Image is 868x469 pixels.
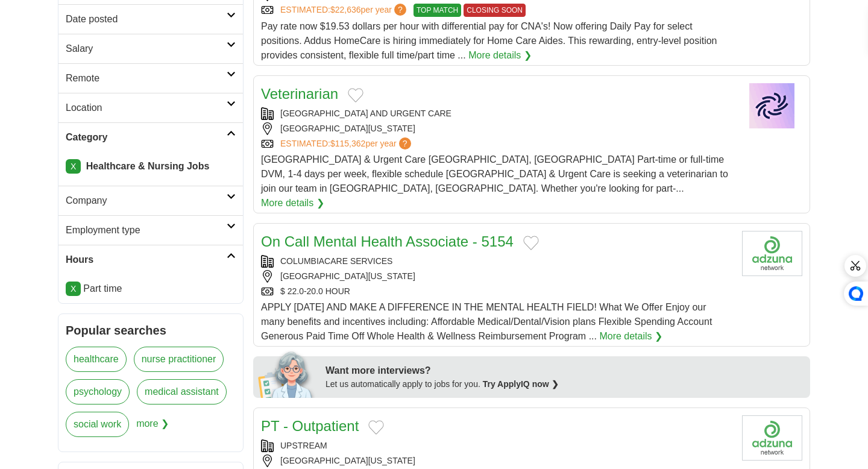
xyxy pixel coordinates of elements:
strong: Healthcare & Nursing Jobs [86,161,210,171]
div: [GEOGRAPHIC_DATA][US_STATE] [261,455,732,467]
span: ? [394,4,406,16]
a: Salary [58,34,243,63]
a: More details ❯ [468,48,532,63]
a: ESTIMATED:$115,362per year? [280,137,414,150]
a: Remote [58,63,243,93]
h2: Location [66,101,227,115]
h2: Popular searches [66,321,236,339]
a: More details ❯ [599,329,662,344]
h2: Remote [66,71,227,86]
div: Let us automatically apply to jobs for you. [325,378,803,391]
a: Hours [58,245,243,274]
a: X [66,282,81,296]
a: psychology [66,379,130,404]
a: social work [66,412,129,437]
div: [GEOGRAPHIC_DATA][US_STATE] [261,122,732,135]
div: [GEOGRAPHIC_DATA][US_STATE] [261,270,732,283]
img: Company logo [742,231,802,276]
button: Add to favorite jobs [523,236,539,250]
span: more ❯ [136,412,169,444]
span: Pay rate now $19.53 dollars per hour with differential pay for CNA's! Now offering Daily Pay for ... [261,21,717,60]
h2: Salary [66,42,227,56]
img: Company logo [742,83,802,128]
a: X [66,159,81,174]
button: Add to favorite jobs [368,420,384,435]
span: APPLY [DATE] AND MAKE A DIFFERENCE IN THE MENTAL HEALTH FIELD! What We Offer Enjoy our many benef... [261,302,712,341]
div: $ 22.0-20.0 HOUR [261,285,732,298]
a: healthcare [66,347,127,372]
a: ESTIMATED:$22,636per year? [280,4,409,17]
img: Company logo [742,415,802,461]
h2: Employment type [66,223,227,238]
span: TOP MATCH [414,4,461,17]
div: [GEOGRAPHIC_DATA] AND URGENT CARE [261,107,732,120]
img: apply-iq-scientist.png [258,350,316,398]
h2: Date posted [66,12,227,27]
a: On Call Mental Health Associate - 5154 [261,233,514,250]
span: [GEOGRAPHIC_DATA] & Urgent Care [GEOGRAPHIC_DATA], [GEOGRAPHIC_DATA] Part-time or full-time DVM, ... [261,154,728,194]
h2: Hours [66,253,227,267]
h2: Company [66,194,227,208]
div: UPSTREAM [261,439,732,452]
span: $115,362 [330,139,365,148]
a: nurse practitioner [134,347,224,372]
a: Try ApplyIQ now ❯ [483,379,559,389]
span: $22,636 [330,5,361,14]
a: Veterinarian [261,86,338,102]
div: COLUMBIACARE SERVICES [261,255,732,268]
a: Company [58,186,243,215]
h2: Category [66,130,227,145]
a: medical assistant [137,379,227,404]
span: ? [399,137,411,150]
div: Want more interviews? [325,364,803,378]
a: More details ❯ [261,196,324,210]
li: Part time [66,282,236,296]
a: PT - Outpatient [261,418,359,434]
a: Location [58,93,243,122]
button: Add to favorite jobs [348,88,363,102]
a: Date posted [58,4,243,34]
a: Category [58,122,243,152]
a: Employment type [58,215,243,245]
span: CLOSING SOON [464,4,526,17]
